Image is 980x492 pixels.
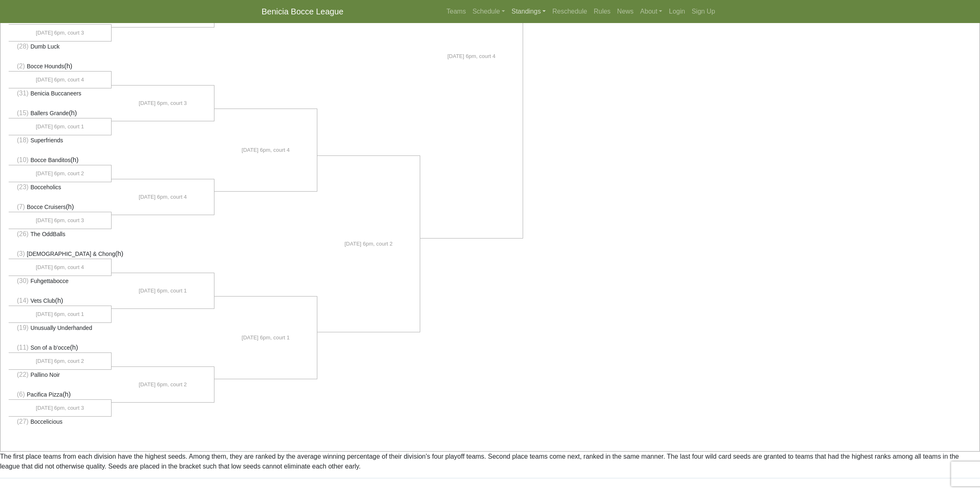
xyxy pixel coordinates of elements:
span: Superfriends [30,137,63,144]
a: Reschedule [549,3,591,20]
span: [DATE] 6pm, court 4 [139,193,187,201]
a: About [637,3,666,20]
span: (2) [17,63,25,70]
span: Bocce Banditos [30,157,70,163]
span: [DATE] 6pm, court 4 [242,146,290,154]
span: [DATE] 6pm, court 3 [36,216,84,225]
a: Rules [591,3,614,20]
span: [DATE] 6pm, court 1 [242,334,290,342]
span: Bocce Hounds [27,63,64,70]
span: (30) [17,277,28,284]
li: (h) [9,61,112,72]
span: Benicia Buccaneers [30,90,81,97]
span: Pacifica Pizza [27,391,63,398]
a: Login [666,3,688,20]
span: (6) [17,391,25,398]
span: (10) [17,156,28,163]
span: (28) [17,43,28,50]
span: [DATE] 6pm, court 3 [139,99,187,107]
span: [DATE] 6pm, court 4 [36,263,84,272]
a: Standings [508,3,549,20]
span: [DATE] 6pm, court 3 [36,29,84,37]
span: (27) [17,418,28,425]
span: [DATE] 6pm, court 2 [345,240,393,248]
span: (15) [17,109,28,116]
span: Pallino Noir [30,371,60,378]
span: [DATE] 6pm, court 2 [36,169,84,178]
span: (3) [17,250,25,257]
span: [DATE] 6pm, court 4 [36,76,84,84]
span: (14) [17,297,28,304]
span: Dumb Luck [30,43,60,50]
a: Teams [443,3,469,20]
span: (31) [17,90,28,97]
a: Sign Up [689,3,719,20]
span: Ballers Grande [30,110,69,116]
span: (7) [17,203,25,210]
span: [DATE] 6pm, court 2 [36,357,84,365]
span: [DATE] 6pm, court 3 [36,404,84,412]
span: [DEMOGRAPHIC_DATA] & Chong [27,251,115,257]
li: (h) [9,296,112,306]
a: Benicia Bocce League [262,3,344,20]
li: (h) [9,343,112,353]
span: (22) [17,371,28,378]
span: Fuhgettabocce [30,278,69,284]
li: (h) [9,108,112,118]
li: (h) [9,249,112,259]
span: (19) [17,324,28,331]
span: Bocceholics [30,184,61,190]
span: Vets Club [30,297,55,304]
span: Son of a b'occe [30,344,70,351]
a: Schedule [469,3,508,20]
span: Boccelicious [30,418,63,425]
span: (18) [17,137,28,144]
span: The OddBalls [30,231,65,237]
span: Unusually Underhanded [30,325,92,331]
span: [DATE] 6pm, court 1 [36,310,84,318]
span: [DATE] 6pm, court 2 [139,381,187,389]
span: [DATE] 6pm, court 1 [139,287,187,295]
span: [DATE] 6pm, court 1 [36,123,84,131]
span: Bocce Cruisers [27,204,66,210]
span: (23) [17,183,28,190]
span: (26) [17,230,28,237]
li: (h) [9,202,112,212]
li: (h) [9,155,112,165]
span: [DATE] 6pm, court 4 [447,52,496,60]
li: (h) [9,390,112,400]
a: News [614,3,637,20]
span: (11) [17,344,28,351]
